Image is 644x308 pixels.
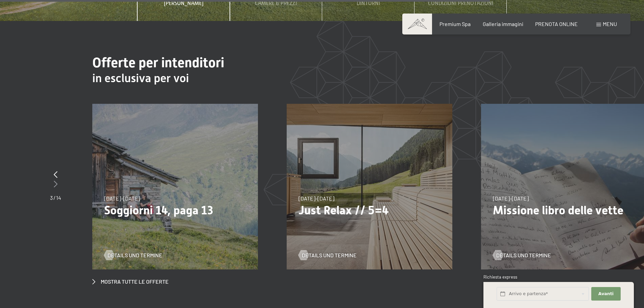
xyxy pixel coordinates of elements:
a: Details und Termine [104,252,162,259]
span: [DATE]-[DATE] [104,195,140,202]
a: Galleria immagini [483,21,523,27]
a: Details und Termine [299,252,357,259]
a: Mostra tutte le offerte [92,278,169,285]
span: Richiesta express [483,274,517,280]
a: Details und Termine [493,252,551,259]
span: Mostra tutte le offerte [101,278,169,285]
p: Soggiorni 14, paga 13 [104,203,246,217]
span: in esclusiva per voi [92,71,189,85]
p: Just Relax // 5=4 [299,203,440,217]
span: Offerte per intenditori [92,55,224,71]
span: [PERSON_NAME] [164,0,204,6]
span: Details und Termine [302,252,357,259]
span: Camere & Prezzi [255,0,297,6]
p: Missione libro delle vette [493,203,635,217]
span: Details und Termine [108,252,162,259]
span: Condizioni prenotazioni [428,0,493,6]
span: Menu [603,21,617,27]
button: Avanti [591,287,620,301]
span: [DATE]-[DATE] [493,195,529,202]
a: Premium Spa [439,21,471,27]
span: 3 [50,194,53,201]
span: Dintorni [357,0,380,6]
span: / [53,194,55,201]
span: Avanti [598,291,614,297]
span: Details und Termine [496,252,551,259]
span: 14 [56,194,61,201]
span: [DATE]-[DATE] [299,195,334,202]
a: PRENOTA ONLINE [535,21,578,27]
